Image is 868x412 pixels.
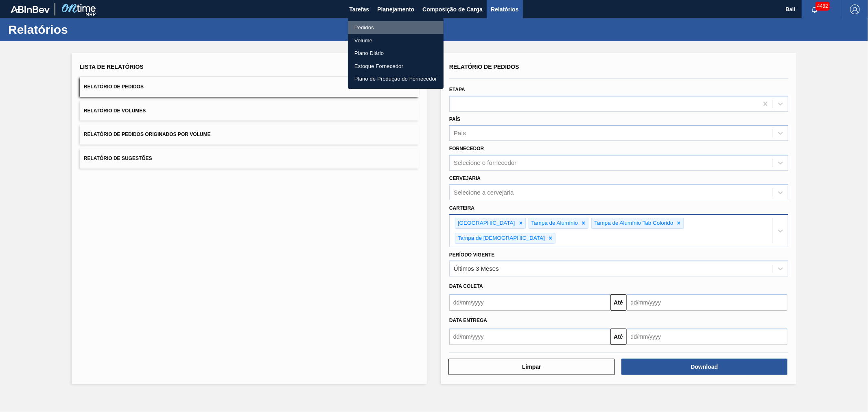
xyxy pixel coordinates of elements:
[348,21,444,34] a: Pedidos
[348,60,444,73] a: Estoque Fornecedor
[348,47,444,60] a: Plano Diário
[348,34,444,47] a: Volume
[348,72,444,85] a: Plano de Produção do Fornecedor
